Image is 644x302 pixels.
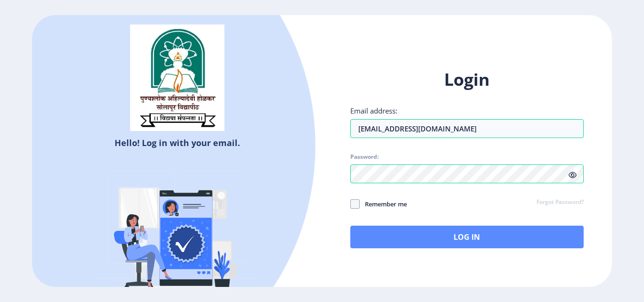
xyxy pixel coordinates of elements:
[350,153,379,161] label: Password:
[350,119,584,138] input: Email address
[350,226,584,248] button: Log In
[360,198,407,210] span: Remember me
[350,106,397,115] label: Email address:
[537,198,584,207] a: Forgot Password?
[130,24,224,131] img: sulogo.png
[350,68,584,91] h1: Login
